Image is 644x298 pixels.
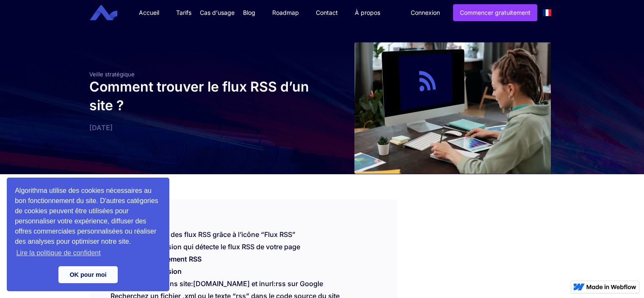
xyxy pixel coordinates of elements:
a: dismiss cookie message [58,266,118,283]
span: Algorithma utilise des cookies nécessaires au bon fonctionnement du site. D'autres catégories de ... [15,186,161,259]
a: Accédez à la page des flux RSS grâce à l’icône “Flux RSS” [111,230,296,239]
div: cookieconsent [7,178,169,291]
a: learn more about cookies [15,247,102,259]
div: SOMMAIRE [89,200,397,222]
a: Connexion [404,5,446,21]
div: Cas d'usage [200,8,235,17]
h1: Comment trouver le flux RSS d’un site ? [89,78,318,115]
div: [DATE] [89,123,318,132]
div: Veille stratégique [89,71,318,78]
a: Utilisez une extension qui détecte le flux RSS de votre page [111,242,300,251]
a: Utilisez les fonctions site:[DOMAIN_NAME] et inurl:rss sur Google [111,279,323,288]
a: home [96,5,124,21]
img: Made in Webflow [586,284,636,290]
a: Commencer gratuitement [453,4,537,21]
